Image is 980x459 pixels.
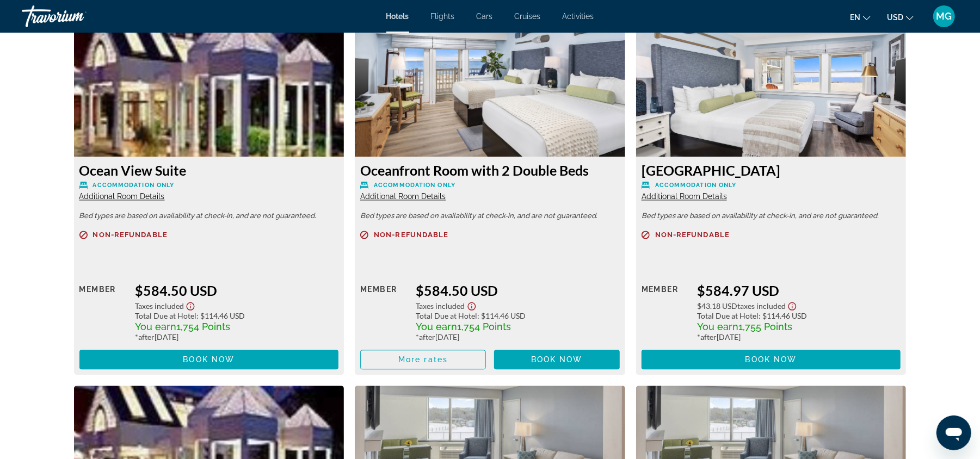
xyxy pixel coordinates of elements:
button: Show Taxes and Fees disclaimer [786,299,799,311]
span: Book now [183,355,235,364]
div: Member [79,282,127,342]
div: $584.50 USD [135,282,338,299]
span: You earn [416,321,458,332]
button: User Menu [930,5,958,28]
iframe: Button to launch messaging window [936,415,971,450]
button: Show Taxes and Fees disclaimer [184,299,197,311]
div: Member [360,282,408,342]
div: * [DATE] [416,332,620,342]
span: Taxes included [416,301,465,311]
div: $584.50 USD [416,282,620,299]
button: Change currency [887,9,914,25]
div: * [DATE] [697,332,901,342]
a: Cruises [515,12,541,21]
a: Travorium [22,2,131,30]
span: Accommodation Only [655,182,737,189]
span: Total Due at Hotel [135,311,196,320]
span: 1,754 Points [458,321,511,332]
span: Book now [531,355,583,364]
span: You earn [135,321,176,332]
span: Total Due at Hotel [416,311,478,320]
span: 1,754 Points [176,321,230,332]
span: Non-refundable [655,231,730,238]
span: after [138,332,155,342]
button: Book now [79,350,339,369]
p: Bed types are based on availability at check-in, and are not guaranteed. [642,212,901,220]
span: after [700,332,717,342]
span: Total Due at Hotel [697,311,759,320]
p: Bed types are based on availability at check-in, and are not guaranteed. [360,212,620,220]
button: Show Taxes and Fees disclaimer [465,299,478,311]
span: Additional Room Details [642,192,727,201]
span: Taxes included [135,301,184,311]
button: Book now [642,350,901,369]
span: Non-refundable [93,231,168,238]
span: You earn [697,321,738,332]
a: Hotels [386,12,409,21]
span: en [850,13,860,22]
span: Book now [745,355,797,364]
div: : $114.46 USD [416,311,620,320]
h3: [GEOGRAPHIC_DATA] [642,162,901,178]
h3: Ocean View Suite [79,162,339,178]
a: Activities [563,12,594,21]
button: Book now [494,350,620,369]
span: $43.18 USD [697,301,737,311]
span: Accommodation Only [374,182,455,189]
img: Ocean View Suite [74,21,344,157]
span: USD [887,13,903,22]
div: : $114.46 USD [697,311,901,320]
button: Change language [850,9,871,25]
span: Taxes included [737,301,786,311]
span: Additional Room Details [79,192,165,201]
div: $584.97 USD [697,282,901,299]
a: Flights [431,12,455,21]
button: More rates [360,350,486,369]
img: Oceanfront Room with 2 Double Beds [355,21,625,157]
div: : $114.46 USD [135,311,338,320]
span: Additional Room Details [360,192,446,201]
h3: Oceanfront Room with 2 Double Beds [360,162,620,178]
a: Cars [477,12,493,21]
span: 1,755 Points [738,321,792,332]
span: Non-refundable [374,231,448,238]
img: Ocean Side Room [636,21,907,157]
span: More rates [398,355,448,364]
div: Member [642,282,689,342]
span: after [420,332,436,342]
p: Bed types are based on availability at check-in, and are not guaranteed. [79,212,339,220]
div: * [DATE] [135,332,338,342]
span: MG [936,11,952,22]
span: Accommodation Only [93,182,175,189]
